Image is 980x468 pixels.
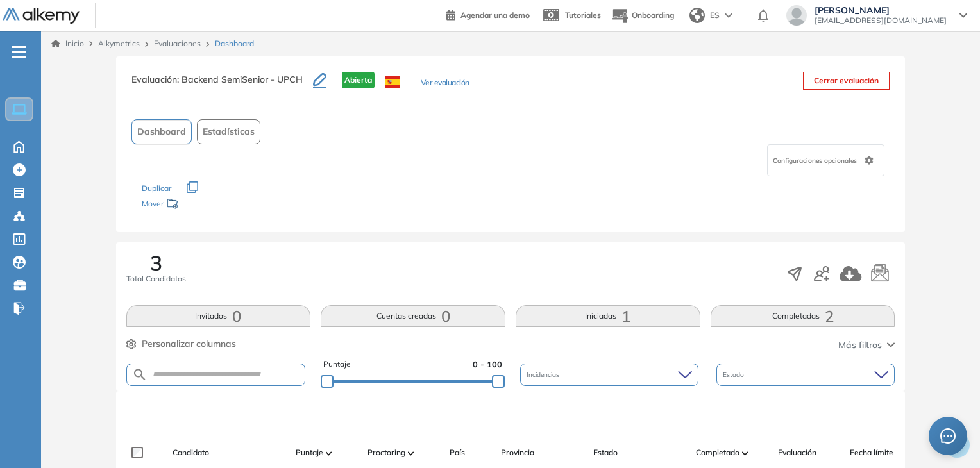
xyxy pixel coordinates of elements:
span: Tutoriales [565,10,601,20]
button: Cerrar evaluación [803,72,890,90]
button: Completadas2 [711,305,895,327]
img: [missing "en.ARROW_ALT" translation] [408,451,414,455]
button: Invitados0 [126,305,311,327]
span: Duplicar [142,183,171,193]
button: Ver evaluación [421,77,469,90]
span: Total Candidatos [126,273,186,285]
button: Iniciadas1 [516,305,700,327]
button: Estadísticas [197,119,260,144]
img: world [689,8,705,23]
span: Personalizar columnas [142,337,236,351]
button: Más filtros [838,338,895,352]
button: Personalizar columnas [126,337,236,351]
a: Inicio [51,38,84,49]
span: Dashboard [137,125,186,138]
span: Proctoring [367,447,405,458]
span: Completado [696,447,739,458]
div: Configuraciones opcionales [767,144,884,176]
span: Incidencias [527,370,562,380]
span: Estadísticas [203,125,255,138]
span: Candidato [173,447,209,458]
span: Provincia [501,447,534,458]
span: 0 - 100 [473,358,502,371]
span: Onboarding [632,10,674,20]
span: Fecha límite [850,447,893,458]
h3: Evaluación [131,72,313,99]
span: ES [710,10,720,21]
span: 3 [150,253,162,273]
span: Evaluación [778,447,816,458]
span: Estado [593,447,618,458]
span: Estado [723,370,747,380]
i: - [12,51,26,53]
span: : Backend SemiSenior - UPCH [177,74,303,85]
span: Agendar una demo [460,10,530,20]
span: Configuraciones opcionales [773,156,859,165]
a: Agendar una demo [446,6,530,22]
span: País [450,447,465,458]
span: Alkymetrics [98,38,140,48]
div: Estado [716,364,895,386]
button: Onboarding [611,2,674,29]
a: Evaluaciones [154,38,201,48]
span: Puntaje [296,447,323,458]
button: Dashboard [131,119,192,144]
div: Mover [142,193,270,217]
span: Abierta [342,72,375,88]
span: [PERSON_NAME] [815,5,947,15]
span: Más filtros [838,338,882,352]
div: Incidencias [520,364,698,386]
img: [missing "en.ARROW_ALT" translation] [326,451,332,455]
img: SEARCH_ALT [132,367,148,383]
img: Logo [3,8,80,24]
img: arrow [725,13,732,18]
img: ESP [385,76,400,88]
span: [EMAIL_ADDRESS][DOMAIN_NAME] [815,15,947,26]
button: Cuentas creadas0 [321,305,505,327]
span: message [940,428,956,444]
span: Puntaje [323,358,351,371]
span: Dashboard [215,38,254,49]
img: [missing "en.ARROW_ALT" translation] [742,451,748,455]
